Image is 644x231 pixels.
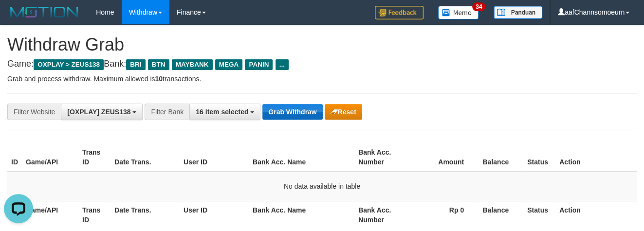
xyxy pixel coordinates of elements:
button: 16 item selected [189,104,260,120]
th: Date Trans. [110,201,180,229]
span: BRI [126,59,145,70]
th: Trans ID [78,143,110,171]
button: Open LiveChat chat widget [4,4,33,33]
button: Grab Withdraw [262,104,322,120]
th: Date Trans. [110,143,180,171]
div: Filter Bank [145,104,189,120]
th: Bank Acc. Name [249,201,354,229]
th: ID [7,143,22,171]
th: Balance [478,201,523,229]
th: Amount [411,143,478,171]
th: Balance [478,143,523,171]
th: Bank Acc. Number [354,201,411,229]
button: [OXPLAY] ZEUS138 [61,104,143,120]
span: PANIN [245,59,273,70]
span: 16 item selected [196,108,248,116]
th: User ID [180,143,249,171]
th: Rp 0 [411,201,478,229]
th: Status [523,143,555,171]
span: [OXPLAY] ZEUS138 [67,108,130,116]
img: Button%20Memo.svg [438,6,479,19]
th: Status [523,201,555,229]
span: BTN [148,59,169,70]
strong: 10 [155,75,163,83]
span: MEGA [215,59,243,70]
img: MOTION_logo.png [7,5,81,19]
th: Action [555,201,637,229]
img: panduan.png [494,6,542,19]
h4: Game: Bank: [7,59,637,69]
h1: Withdraw Grab [7,35,637,54]
th: Game/API [22,143,78,171]
span: 34 [472,2,485,11]
span: OXPLAY > ZEUS138 [34,59,104,70]
th: Bank Acc. Name [249,143,354,171]
th: Bank Acc. Number [354,143,411,171]
p: Grab and process withdraw. Maximum allowed is transactions. [7,74,637,84]
span: ... [276,59,289,70]
th: Game/API [22,201,78,229]
button: Reset [325,104,362,120]
div: Filter Website [7,104,61,120]
span: MAYBANK [172,59,213,70]
td: No data available in table [7,171,637,201]
img: Feedback.jpg [375,6,423,19]
th: Trans ID [78,201,110,229]
th: User ID [180,201,249,229]
th: Action [555,143,637,171]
